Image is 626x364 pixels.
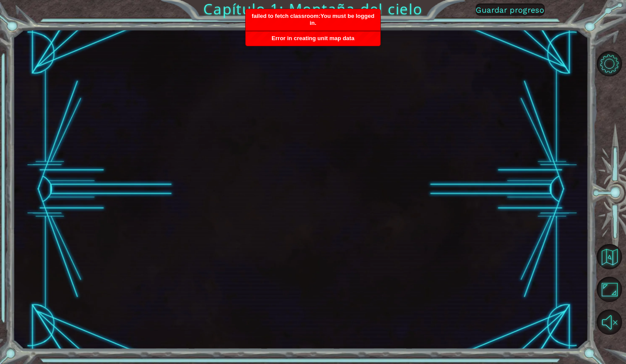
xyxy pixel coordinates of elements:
[597,309,622,335] button: Sonido encendido
[597,277,622,302] button: Maximizar navegador
[476,5,544,14] span: Guardar progreso
[252,13,375,26] span: failed to fetch classroom:You must be logged in.
[597,51,622,76] button: Opciones de nivel
[598,240,626,273] a: Volver al mapa
[476,3,545,16] button: Guardar progreso
[271,35,354,41] span: Error in creating unit map data
[597,244,622,269] button: Volver al mapa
